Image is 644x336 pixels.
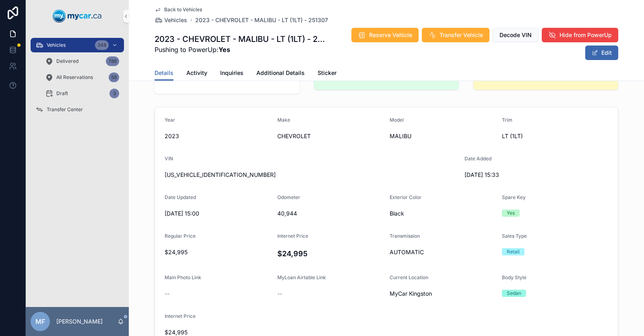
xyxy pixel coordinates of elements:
[440,31,483,39] span: Transfer Vehicle
[277,132,384,140] span: CHEVROLET
[195,16,328,24] a: 2023 - CHEVROLET - MALIBU - LT (1LT) - 251307
[585,46,618,60] button: Edit
[164,6,202,13] span: Back to Vehicles
[165,194,196,200] span: Date Updated
[31,102,124,117] a: Transfer Center
[165,248,271,256] span: $24,995
[26,32,129,127] div: scrollable content
[318,69,336,77] span: Sticker
[95,40,109,50] div: 348
[277,194,300,200] span: Odometer
[390,209,495,218] span: Black
[47,42,66,48] span: Vehicles
[390,194,421,200] span: Exterior Color
[165,233,196,239] span: Regular Price
[109,73,119,82] div: 58
[155,16,187,24] a: Vehicles
[155,66,173,81] a: Details
[165,156,173,162] span: VIN
[502,132,608,140] span: LT (1LT)
[186,66,207,82] a: Activity
[390,117,404,123] span: Model
[502,194,526,200] span: Spare Key
[165,117,175,123] span: Year
[390,290,432,298] span: MyCar Kingston
[155,69,173,77] span: Details
[35,317,45,326] span: MF
[542,28,618,42] button: Hide from PowerUp
[40,70,124,85] a: All Reservations58
[40,54,124,68] a: Delivered786
[464,171,571,179] span: [DATE] 15:33
[502,274,526,280] span: Body Style
[507,209,515,217] div: Yes
[277,117,290,123] span: Make
[390,132,495,140] span: MALIBU
[277,274,326,280] span: MyLoan Airtable Link
[220,69,244,77] span: Inquiries
[165,209,271,218] span: [DATE] 15:00
[220,66,244,82] a: Inquiries
[165,132,271,140] span: 2023
[165,274,201,280] span: Main Photo Link
[47,106,83,113] span: Transfer Center
[390,248,495,256] span: AUTOMATIC
[502,117,512,123] span: Trim
[559,31,612,39] span: Hide from PowerUp
[500,31,532,39] span: Decode VIN
[164,16,187,24] span: Vehicles
[56,58,78,64] span: Delivered
[256,69,305,77] span: Additional Details
[507,248,520,255] div: Retail
[256,66,305,82] a: Additional Details
[277,290,282,298] span: --
[109,89,119,98] div: 3
[53,10,102,23] img: App logo
[40,86,124,101] a: Draft3
[219,46,230,54] strong: Yes
[422,28,489,42] button: Transfer Vehicle
[318,66,336,82] a: Sticker
[106,56,119,66] div: 786
[369,31,412,39] span: Reserve Vehicle
[390,274,428,280] span: Current Location
[186,69,207,77] span: Activity
[351,28,419,42] button: Reserve Vehicle
[502,233,527,239] span: Sales Type
[464,156,491,162] span: Date Added
[165,171,458,179] span: [US_VEHICLE_IDENTIFICATION_NUMBER]
[165,290,169,298] span: --
[56,74,93,81] span: All Reservations
[155,6,202,13] a: Back to Vehicles
[277,233,308,239] span: Internet Price
[155,33,328,45] h1: 2023 - CHEVROLET - MALIBU - LT (1LT) - 251307
[56,90,68,97] span: Draft
[390,233,420,239] span: Transmission
[277,248,384,259] h4: $24,995
[56,317,103,326] p: [PERSON_NAME]
[507,290,521,297] div: Sedan
[277,209,384,218] span: 40,944
[31,38,124,52] a: Vehicles348
[493,28,539,42] button: Decode VIN
[165,313,196,319] span: Internet Price
[155,45,328,54] span: Pushing to PowerUp:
